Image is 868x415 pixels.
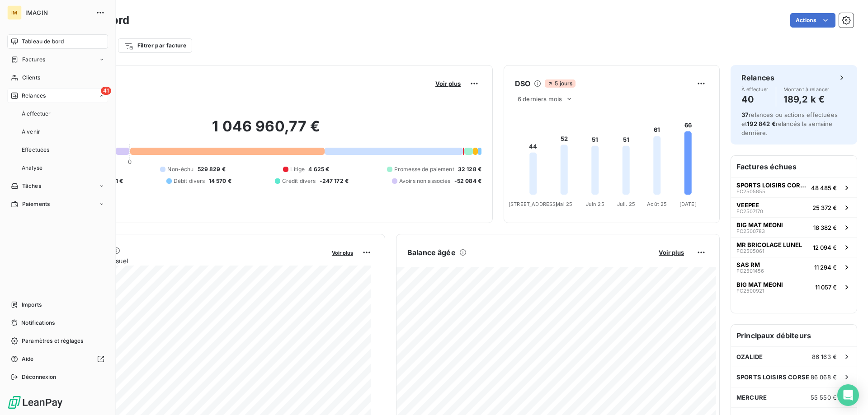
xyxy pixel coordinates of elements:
span: FC2500921 [736,288,764,294]
h6: Principaux débiteurs [731,325,857,346]
span: MERCURE [736,394,767,401]
span: Promesse de paiement [394,165,454,173]
tspan: [STREET_ADDRESS] [509,201,557,207]
span: relances ou actions effectuées et relancés la semaine dernière. [741,111,838,136]
span: Paramètres et réglages [22,337,83,345]
span: SPORTS LOISIRS CORSE [736,373,809,381]
button: Filtrer par facture [118,38,192,53]
span: MR BRICOLAGE LUNEL [736,241,802,248]
tspan: Juin 25 [586,201,604,207]
button: Voir plus [433,79,463,88]
button: BIG MAT MEONIFC250078318 382 € [731,217,857,237]
tspan: Août 25 [647,201,667,207]
span: Tâches [22,182,41,190]
span: Déconnexion [22,373,57,381]
span: FC2501456 [736,268,764,274]
button: Voir plus [329,248,356,256]
span: 529 829 € [198,165,226,173]
span: Voir plus [435,80,461,87]
tspan: [DATE] [679,201,697,207]
h4: 40 [741,92,769,107]
span: 86 068 € [811,373,837,381]
span: Avoirs non associés [399,177,451,185]
span: FC2505061 [736,248,764,254]
span: 11 294 € [814,264,837,271]
span: Voir plus [332,250,353,256]
span: BIG MAT MEONI [736,221,783,228]
span: Imports [22,301,42,309]
h2: 1 046 960,77 € [51,117,481,145]
span: 32 128 € [458,165,481,173]
span: Crédit divers [282,177,316,185]
img: Logo LeanPay [7,395,63,410]
button: SAS RMFC250145611 294 € [731,257,857,277]
span: BIG MAT MEONI [736,281,783,288]
h6: Factures échues [731,156,857,177]
span: Chiffre d'affaires mensuel [51,256,325,266]
button: MR BRICOLAGE LUNELFC250506112 094 € [731,237,857,257]
span: -52 084 € [454,177,481,185]
span: SAS RM [736,261,760,268]
span: Aide [22,355,34,363]
span: SPORTS LOISIRS CORSE [736,182,807,189]
span: À venir [22,128,40,136]
span: 48 485 € [811,184,837,191]
h6: Relances [741,72,774,83]
span: Analyse [22,164,42,172]
tspan: Mai 25 [556,201,572,207]
span: 41 [101,87,111,95]
span: 6 derniers mois [518,95,562,103]
span: 12 094 € [813,244,837,251]
span: Factures [22,56,45,64]
span: OZALIDE [736,353,763,360]
span: 11 057 € [815,284,837,291]
span: À effectuer [741,87,769,92]
h6: Balance âgée [407,247,456,258]
span: Débit divers [174,177,205,185]
span: 18 382 € [813,224,837,231]
span: Notifications [21,319,55,327]
span: 5 jours [545,79,575,88]
button: BIG MAT MEONIFC250092111 057 € [731,277,857,297]
span: FC2507170 [736,209,763,214]
span: FC2505855 [736,189,765,194]
span: -247 172 € [320,177,349,185]
h4: 189,2 k € [783,92,830,107]
span: 14 570 € [209,177,231,185]
div: IM [7,5,22,20]
span: 192 842 € [747,120,775,127]
button: SPORTS LOISIRS CORSEFC250585548 485 € [731,177,857,197]
span: Non-échu [167,165,193,173]
button: VEEPEEFC250717025 372 € [731,197,857,217]
span: Tableau de bord [22,37,64,46]
span: Effectuées [22,146,50,154]
span: Montant à relancer [783,87,830,92]
span: Clients [22,74,40,82]
span: Paiements [22,200,50,208]
span: Litige [290,165,305,173]
span: 37 [741,111,749,118]
button: Voir plus [656,248,687,256]
a: Aide [7,352,108,366]
h6: DSO [515,78,530,89]
span: 0 [128,158,132,165]
tspan: Juil. 25 [617,201,635,207]
button: Actions [790,13,835,28]
span: 25 372 € [812,204,837,211]
span: FC2500783 [736,228,765,234]
span: 4 625 € [308,165,329,173]
span: À effectuer [22,110,51,118]
span: 55 550 € [811,394,837,401]
span: VEEPEE [736,201,759,209]
span: Voir plus [659,249,684,256]
span: IMAGIN [25,9,90,16]
span: Relances [22,92,46,100]
span: 86 163 € [812,353,837,360]
div: Open Intercom Messenger [837,384,859,406]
